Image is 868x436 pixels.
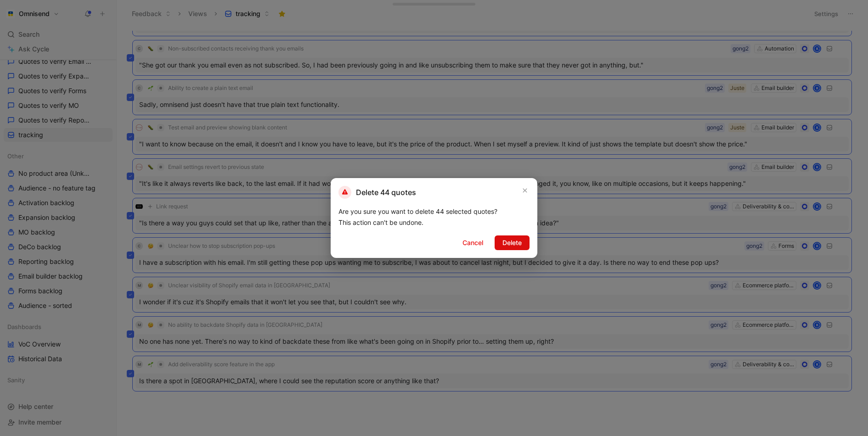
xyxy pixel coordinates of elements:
span: Cancel [462,237,483,248]
div: Are you sure you want to delete 44 selected quotes? This action can't be undone. [338,206,530,228]
h2: Delete 44 quotes [338,186,416,199]
span: Delete [502,237,522,248]
button: Cancel [455,235,491,250]
button: Delete [495,235,530,250]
